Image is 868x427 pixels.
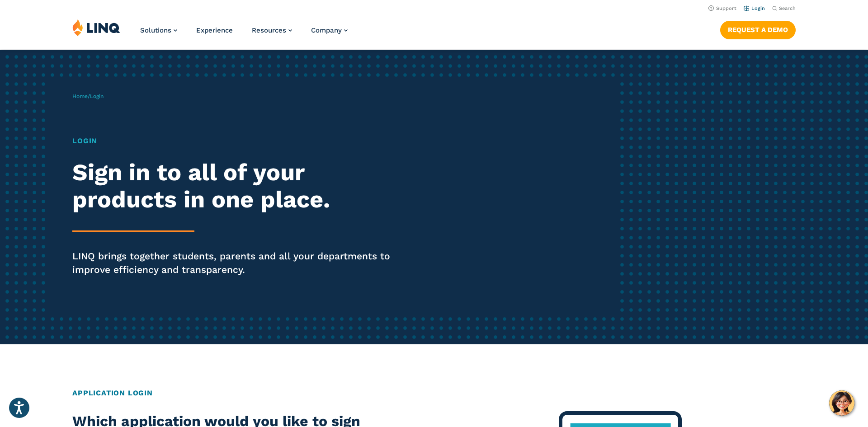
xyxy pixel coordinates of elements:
[772,5,796,12] button: Open Search Bar
[72,159,407,213] h2: Sign in to all of your products in one place.
[196,26,233,34] a: Experience
[720,21,796,39] a: Request a Demo
[720,19,796,39] nav: Button Navigation
[744,5,765,11] a: Login
[708,5,736,11] a: Support
[140,26,177,34] a: Solutions
[829,390,854,416] button: Hello, have a question? Let’s chat.
[72,93,104,99] span: /
[779,5,796,11] span: Search
[140,26,171,34] span: Solutions
[140,19,348,49] nav: Primary Navigation
[252,26,292,34] a: Resources
[252,26,286,34] span: Resources
[72,249,407,277] p: LINQ brings together students, parents and all your departments to improve efficiency and transpa...
[311,26,348,34] a: Company
[90,93,104,99] span: Login
[72,93,88,99] a: Home
[311,26,342,34] span: Company
[72,388,796,399] h2: Application Login
[72,136,407,146] h1: Login
[72,19,120,36] img: LINQ | K‑12 Software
